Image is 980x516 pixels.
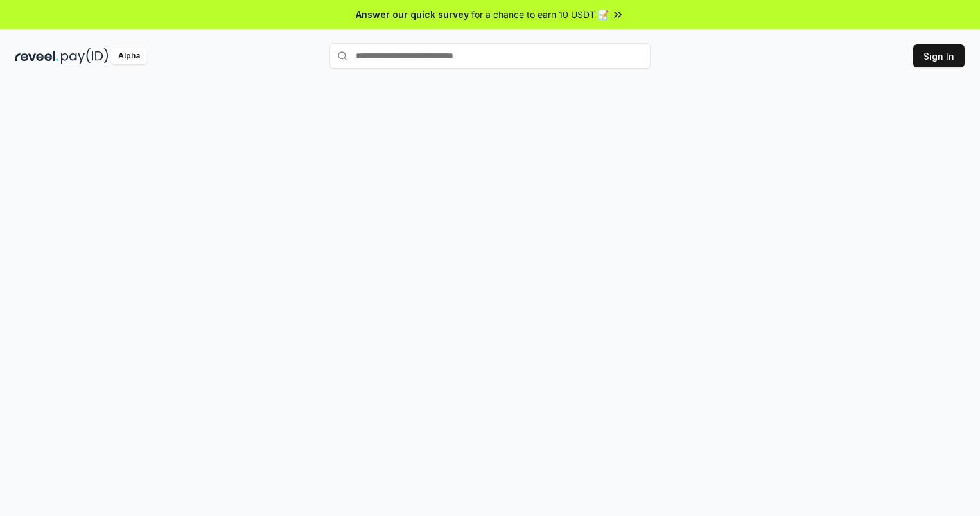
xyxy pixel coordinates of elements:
button: Sign In [913,44,965,67]
span: Answer our quick survey [356,8,469,21]
div: Alpha [111,48,147,64]
img: pay_id [61,48,109,64]
span: for a chance to earn 10 USDT 📝 [471,8,609,21]
img: reveel_dark [15,48,58,64]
